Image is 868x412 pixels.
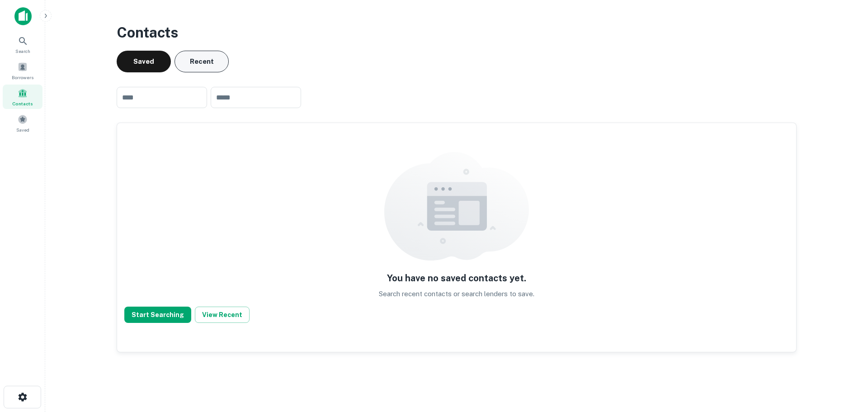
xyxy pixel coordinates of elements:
[3,111,42,135] a: Saved
[117,51,171,72] button: Saved
[3,32,42,57] a: Search
[14,7,32,25] img: capitalize-icon.png
[175,51,229,72] button: Recent
[12,100,33,107] span: Contacts
[823,340,868,383] div: Tiện ích trò chuyện
[3,85,42,109] a: Contacts
[124,307,191,323] button: Start Searching
[195,307,250,323] button: View Recent
[12,74,33,81] span: Borrowers
[3,58,42,83] a: Borrowers
[387,271,526,285] h5: You have no saved contacts yet.
[117,22,797,43] h3: Contacts
[384,152,529,260] img: empty content
[823,340,868,383] iframe: Chat Widget
[379,289,534,299] p: Search recent contacts or search lenders to save.
[15,47,30,55] span: Search
[16,126,29,133] span: Saved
